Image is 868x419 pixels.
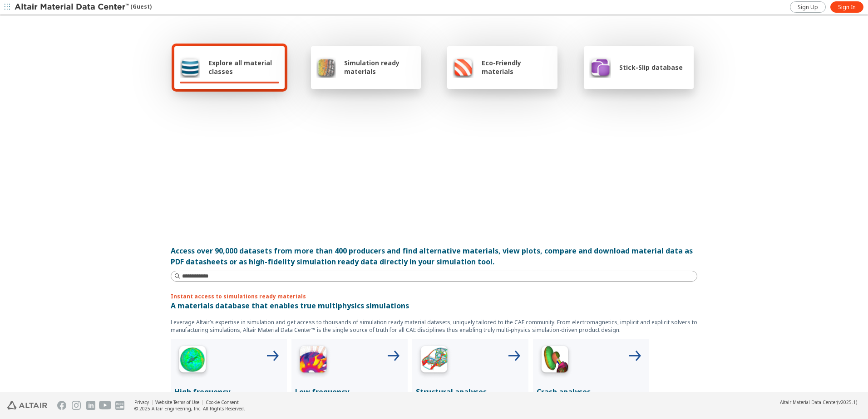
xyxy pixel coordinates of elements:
img: Crash Analyses Icon [537,343,573,379]
img: High Frequency Icon [174,343,211,379]
p: Low frequency electromagnetics [295,386,404,408]
p: Leverage Altair’s expertise in simulation and get access to thousands of simulation ready materia... [171,318,697,334]
img: Low Frequency Icon [295,343,331,379]
p: Instant access to simulations ready materials [171,292,697,300]
img: Stick-Slip database [589,56,611,78]
span: Simulation ready materials [344,58,415,76]
img: Altair Material Data Center [15,3,130,12]
div: Access over 90,000 datasets from more than 400 producers and find alternative materials, view plo... [171,245,697,267]
div: © 2025 Altair Engineering, Inc. All Rights Reserved. [134,405,245,412]
p: Crash analyses [537,386,646,397]
a: Cookie Consent [206,399,239,405]
span: Altair Material Data Center [780,399,837,405]
img: Simulation ready materials [316,56,336,78]
a: Privacy [134,399,149,405]
img: Structural Analyses Icon [416,343,452,379]
span: Sign In [838,4,856,11]
span: Eco-Friendly materials [482,58,552,76]
a: Sign Up [790,1,826,13]
p: High frequency electromagnetics [174,386,283,408]
div: (Guest) [15,3,152,12]
a: Sign In [830,1,863,13]
img: Altair Engineering [7,401,47,409]
span: Sign Up [798,4,818,11]
div: (v2025.1) [780,399,857,405]
img: Eco-Friendly materials [453,56,473,78]
span: Stick-Slip database [619,63,683,72]
img: Explore all material classes [180,56,200,78]
span: Explore all material classes [208,58,279,76]
p: Structural analyses [416,386,525,397]
p: A materials database that enables true multiphysics simulations [171,300,697,311]
a: Website Terms of Use [155,399,199,405]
